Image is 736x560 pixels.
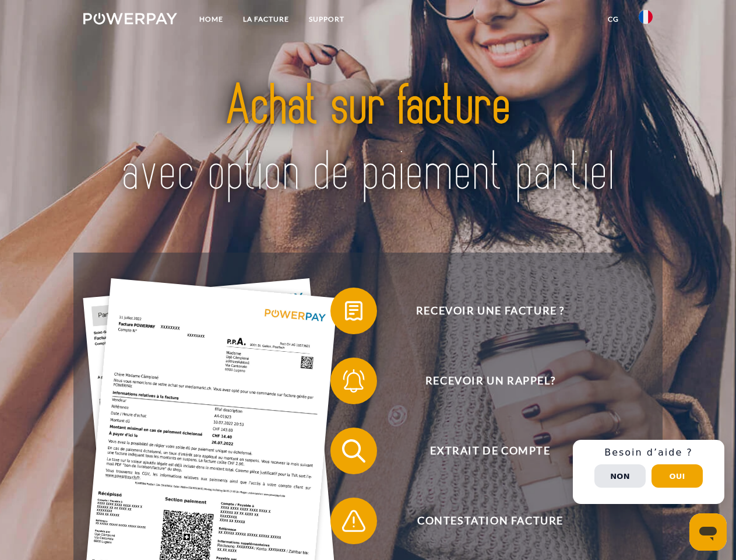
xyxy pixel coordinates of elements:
a: CG [598,9,629,30]
button: Recevoir une facture ? [330,288,633,334]
h3: Besoin d’aide ? [580,447,717,459]
span: Recevoir un rappel? [347,358,633,404]
iframe: Bouton de lancement de la fenêtre de messagerie [689,513,727,551]
a: Support [299,9,354,30]
button: Extrait de compte [330,428,633,474]
button: Recevoir un rappel? [330,358,633,404]
div: Schnellhilfe [573,440,724,504]
button: Non [594,464,646,488]
img: qb_bell.svg [339,366,368,395]
img: logo-powerpay-white.svg [83,13,177,24]
button: Contestation Facture [330,498,633,544]
img: qb_warning.svg [339,506,368,535]
img: fr [639,10,653,24]
span: Contestation Facture [347,498,633,544]
img: qb_search.svg [339,436,368,466]
button: Oui [652,464,703,488]
a: Home [189,9,233,30]
img: title-powerpay_fr.svg [111,56,625,223]
span: Extrait de compte [347,428,633,474]
img: qb_bill.svg [339,296,368,325]
a: LA FACTURE [233,9,299,30]
span: Recevoir une facture ? [347,288,633,334]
